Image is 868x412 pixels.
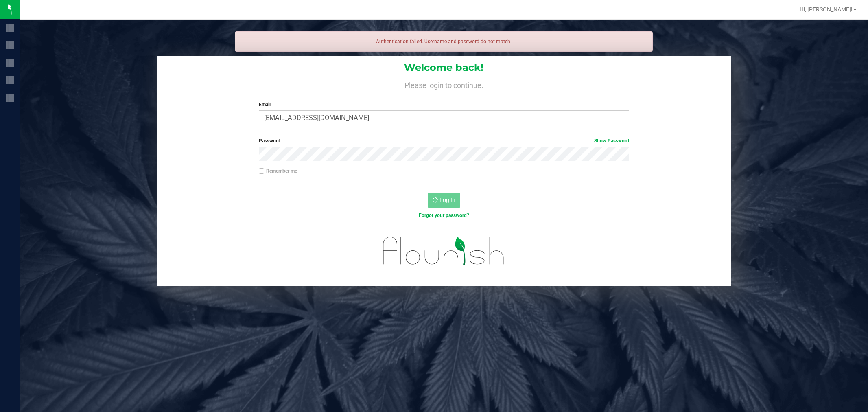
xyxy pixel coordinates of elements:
[439,197,455,203] span: Log In
[428,193,460,208] button: Log In
[157,80,731,90] h4: Please login to continue.
[259,138,280,144] span: Password
[259,167,297,175] label: Remember me
[235,31,653,52] div: Authentication failed. Username and password do not match.
[372,228,516,274] img: flourish_logo.svg
[259,101,629,108] label: Email
[594,138,629,144] a: Show Password
[419,213,469,218] a: Forgot your password?
[259,168,265,174] input: Remember me
[800,6,853,13] span: Hi, [PERSON_NAME]!
[157,62,731,73] h1: Welcome back!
